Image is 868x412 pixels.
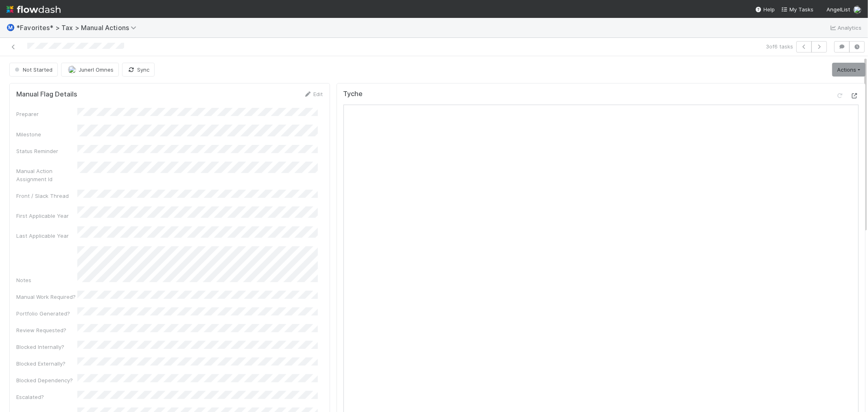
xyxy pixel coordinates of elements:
[16,110,77,118] div: Preparer
[16,393,77,401] div: Escalated?
[16,376,77,384] div: Blocked Dependency?
[16,212,77,220] div: First Applicable Year
[16,343,77,351] div: Blocked Internally?
[755,5,775,13] div: Help
[16,90,77,99] h5: Manual Flag Details
[832,63,866,77] a: Actions
[16,24,140,32] span: *Favorites* > Tax > Manual Actions
[16,293,77,301] div: Manual Work Required?
[122,63,155,77] button: Sync
[7,2,61,16] img: logo-inverted-e16ddd16eac7371096b0.svg
[829,23,861,33] a: Analytics
[16,192,77,200] div: Front / Slack Thread
[826,6,850,13] span: AngelList
[343,90,363,98] h5: Tyche
[304,91,323,97] a: Edit
[68,66,76,74] img: avatar_de77a991-7322-4664-a63d-98ba485ee9e0.png
[766,42,793,50] span: 3 of 6 tasks
[16,309,77,318] div: Portfolio Generated?
[16,130,77,138] div: Milestone
[16,326,77,334] div: Review Requested?
[79,66,114,73] span: Junerl Omnes
[16,232,77,240] div: Last Applicable Year
[781,5,813,13] a: My Tasks
[7,24,15,31] span: Ⓜ️
[16,167,77,183] div: Manual Action Assignment Id
[16,276,77,284] div: Notes
[16,359,77,368] div: Blocked Externally?
[781,6,813,13] span: My Tasks
[61,63,119,77] button: Junerl Omnes
[16,147,77,155] div: Status Reminder
[853,6,861,14] img: avatar_de77a991-7322-4664-a63d-98ba485ee9e0.png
